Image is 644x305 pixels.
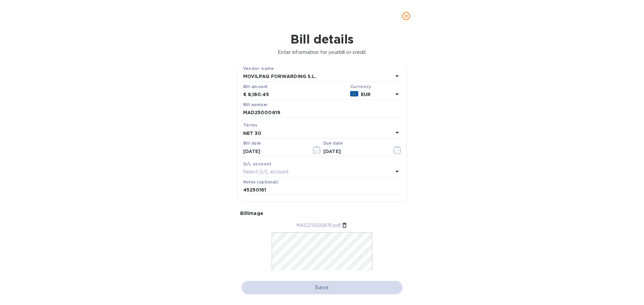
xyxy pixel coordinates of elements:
label: Due date [323,142,342,146]
b: Terms [243,123,258,128]
div: € [243,90,248,100]
p: Enter information for your bill or credit [5,49,639,56]
h1: Bill details [5,32,639,46]
b: Currency [350,84,371,89]
input: Select date [243,146,307,156]
p: MAD25000619.pdf [296,222,341,229]
b: G/L account [243,161,272,166]
b: NET 30 [243,131,262,136]
input: Enter notes [243,185,401,195]
input: € Enter bill amount [248,90,347,100]
b: EUR [361,92,371,97]
button: close [398,8,414,24]
label: Notes (optional) [243,180,278,184]
b: MOVILPAQ FORWARDING S.L. [243,74,317,79]
label: Bill amount [243,85,267,89]
b: Vendor name [243,66,274,71]
input: Due date [323,146,387,156]
p: Bill image [240,210,404,217]
label: Bill date [243,142,261,146]
label: Bill number [243,103,267,107]
input: Enter bill number [243,108,401,118]
p: Select G/L account [243,168,289,175]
